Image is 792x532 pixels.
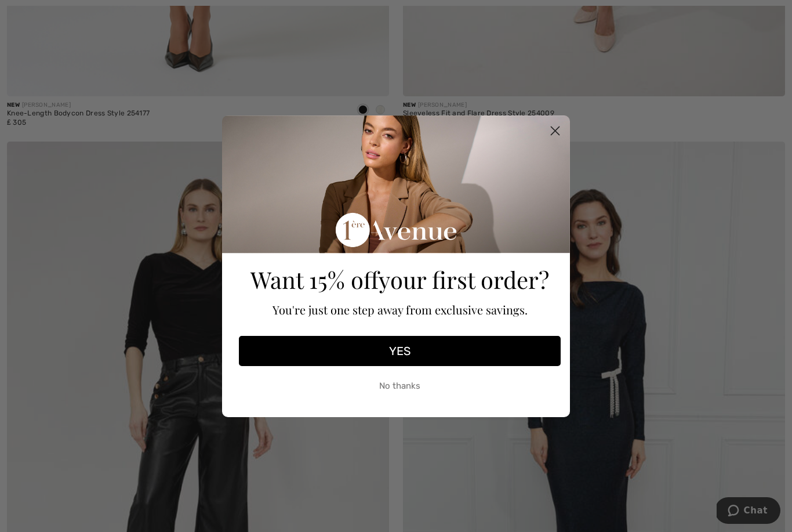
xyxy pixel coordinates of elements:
[239,372,561,401] button: No thanks
[27,8,51,19] span: Chat
[273,302,528,317] span: You're just one step away from exclusive savings.
[250,264,379,295] span: Want 15% off
[379,264,549,295] span: your first order?
[545,121,565,141] button: Close dialog
[239,336,561,366] button: YES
